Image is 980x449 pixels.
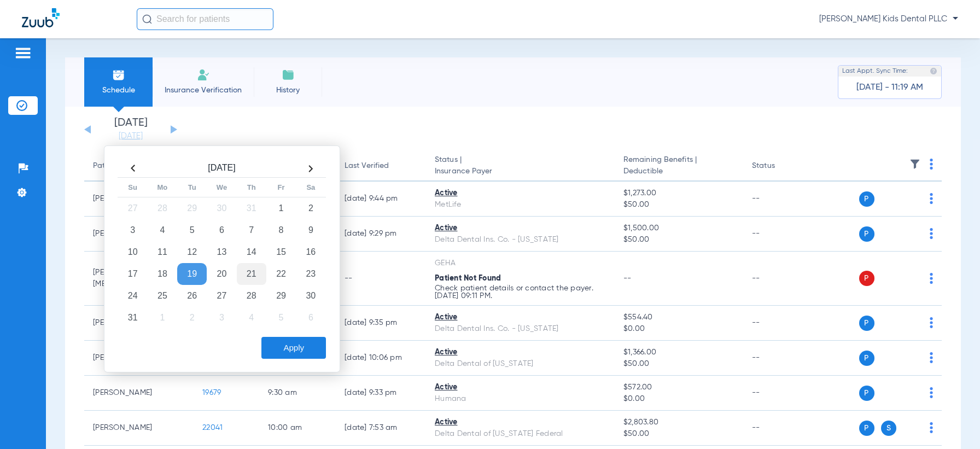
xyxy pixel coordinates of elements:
th: [DATE] [148,160,296,178]
span: $0.00 [623,393,734,405]
span: $554.40 [623,312,734,323]
span: Deductible [623,166,734,177]
th: Remaining Benefits | [615,151,743,182]
div: Delta Dental of [US_STATE] [435,358,606,370]
img: Zuub Logo [22,8,60,27]
img: filter.svg [909,159,920,170]
td: 9:30 AM [259,376,336,411]
div: GEHA [435,258,606,269]
span: [PERSON_NAME] Kids Dental PLLC [819,14,958,25]
td: 10:00 AM [259,411,336,446]
input: Search for patients [137,8,273,30]
div: Active [435,347,606,358]
span: P [859,386,874,401]
img: Manual Insurance Verification [197,68,210,81]
td: [DATE] 9:35 PM [336,306,426,341]
span: P [859,226,874,242]
div: Delta Dental Ins. Co. - [US_STATE] [435,323,606,335]
span: P [859,316,874,331]
button: Apply [261,337,326,359]
span: Insurance Payer [435,166,606,177]
img: group-dot-blue.svg [930,228,933,239]
td: [PERSON_NAME] [84,376,194,411]
span: [DATE] - 11:19 AM [856,82,923,93]
span: -- [623,275,632,282]
div: Delta Dental Ins. Co. - [US_STATE] [435,234,606,246]
span: 22041 [202,424,223,431]
td: -- [743,341,817,376]
span: Patient Not Found [435,275,501,282]
td: -- [743,252,817,306]
div: Delta Dental of [US_STATE] Federal [435,428,606,440]
div: Active [435,382,606,393]
th: Status | [426,151,615,182]
span: $1,273.00 [623,188,734,199]
iframe: Chat Widget [925,396,980,449]
td: [DATE] 9:29 PM [336,217,426,252]
img: group-dot-blue.svg [930,317,933,328]
span: $50.00 [623,199,734,211]
img: group-dot-blue.svg [930,352,933,363]
td: [DATE] 9:44 PM [336,182,426,217]
div: Last Verified [345,160,417,172]
span: 19679 [202,389,221,396]
span: $50.00 [623,428,734,440]
td: -- [743,182,817,217]
span: P [859,421,874,436]
span: P [859,351,874,366]
div: Patient Name [93,160,185,172]
span: $2,803.80 [623,417,734,428]
span: Last Appt. Sync Time: [842,66,908,77]
span: $1,500.00 [623,223,734,234]
span: $0.00 [623,323,734,335]
span: $50.00 [623,234,734,246]
td: -- [336,252,426,306]
img: group-dot-blue.svg [930,193,933,204]
td: -- [743,306,817,341]
div: Active [435,223,606,234]
img: History [282,68,295,81]
span: Schedule [92,85,144,96]
td: [DATE] 10:06 PM [336,341,426,376]
span: P [859,271,874,286]
img: last sync help info [930,67,937,75]
div: Last Verified [345,160,389,172]
td: [DATE] 7:53 AM [336,411,426,446]
div: Active [435,417,606,428]
img: Search Icon [142,14,152,24]
span: S [881,421,896,436]
img: hamburger-icon [14,46,32,60]
img: group-dot-blue.svg [930,387,933,398]
span: P [859,191,874,207]
span: History [262,85,314,96]
img: group-dot-blue.svg [930,159,933,170]
td: [DATE] 9:33 PM [336,376,426,411]
span: $572.00 [623,382,734,393]
span: $50.00 [623,358,734,370]
span: Insurance Verification [161,85,246,96]
img: Schedule [112,68,125,81]
a: [DATE] [98,131,164,142]
td: -- [743,376,817,411]
div: Active [435,312,606,323]
p: Check patient details or contact the payer. [DATE] 09:11 PM. [435,284,606,300]
td: -- [743,217,817,252]
span: $1,366.00 [623,347,734,358]
img: group-dot-blue.svg [930,273,933,284]
div: Active [435,188,606,199]
td: -- [743,411,817,446]
div: Humana [435,393,606,405]
div: Patient Name [93,160,141,172]
div: MetLife [435,199,606,211]
li: [DATE] [98,118,164,142]
td: [PERSON_NAME] [84,411,194,446]
th: Status [743,151,817,182]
